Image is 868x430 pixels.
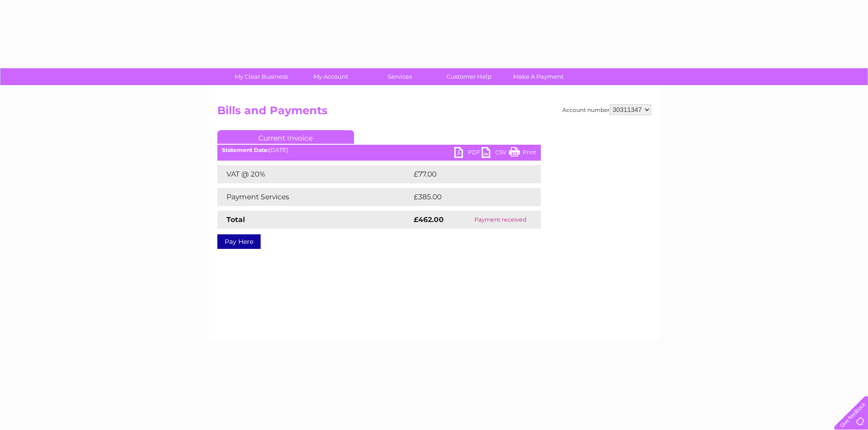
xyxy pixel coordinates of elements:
b: Statement Date: [222,147,269,153]
h2: Bills and Payments [217,104,651,121]
a: CSV [482,147,509,160]
a: Print [509,147,536,160]
a: My Clear Business [224,68,299,85]
a: Pay Here [217,234,261,249]
a: Make A Payment [501,68,576,85]
a: My Account [293,68,368,85]
strong: Total [226,215,245,224]
a: Current Invoice [217,130,354,144]
td: £385.00 [411,188,525,206]
a: PDF [454,147,482,160]
div: Account number [562,104,651,115]
td: Payment received [460,211,540,229]
strong: £462.00 [414,215,444,224]
td: Payment Services [217,188,411,206]
a: Customer Help [431,68,507,85]
td: £77.00 [411,165,522,183]
td: VAT @ 20% [217,165,411,183]
a: Services [362,68,437,85]
div: [DATE] [217,147,541,153]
